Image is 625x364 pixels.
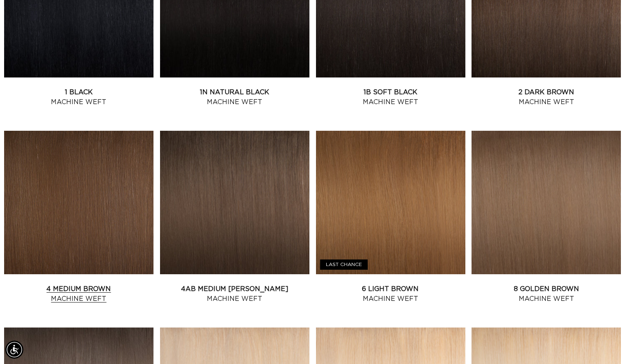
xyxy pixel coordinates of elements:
[472,87,621,107] a: 2 Dark Brown Machine Weft
[316,87,465,107] a: 1B Soft Black Machine Weft
[160,87,309,107] a: 1N Natural Black Machine Weft
[472,284,621,304] a: 8 Golden Brown Machine Weft
[4,284,153,304] a: 4 Medium Brown Machine Weft
[4,87,153,107] a: 1 Black Machine Weft
[160,284,309,304] a: 4AB Medium [PERSON_NAME] Machine Weft
[5,341,23,359] div: Accessibility Menu
[316,284,465,304] a: 6 Light Brown Machine Weft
